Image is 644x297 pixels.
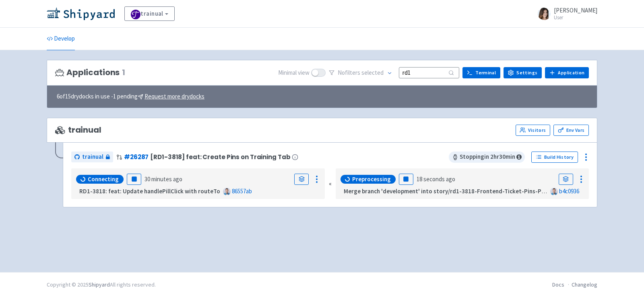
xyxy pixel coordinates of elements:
[55,68,125,77] h3: Applications
[82,152,103,162] span: trainual
[516,125,550,136] a: Visitors
[352,175,391,183] span: Preprocessing
[553,125,589,136] a: Env Vars
[559,187,579,195] a: b4c0936
[47,7,115,20] img: Shipyard logo
[344,187,561,195] strong: Merge branch 'development' into story/rd1-3818-Frontend-Ticket-Pins-Pins-Bar
[449,152,525,163] span: Stopping in 2 hr 30 min
[57,92,204,101] span: 6 of 15 drydocks in use - 1 pending
[399,174,413,185] button: Pause
[150,154,290,160] span: [RD1-3818] feat: Create Pins on Training Tab
[89,281,110,288] a: Shipyard
[554,15,597,20] small: User
[47,28,75,50] a: Develop
[533,7,597,20] a: [PERSON_NAME] User
[462,67,500,78] a: Terminal
[554,6,597,14] span: [PERSON_NAME]
[338,68,384,78] span: No filter s
[124,6,175,21] a: trainual
[399,67,459,78] input: Search...
[361,69,384,76] span: selected
[278,68,310,78] span: Minimal view
[545,67,589,78] a: Application
[122,68,125,77] span: 1
[329,168,332,199] div: «
[79,187,220,195] strong: RD1-3818: feat: Update handlePillClick with routeTo
[124,153,149,161] a: #26287
[504,67,542,78] a: Settings
[127,174,141,185] button: Pause
[71,152,113,162] a: trainual
[55,125,101,135] span: trainual
[47,281,156,289] div: Copyright © 2025 All rights reserved.
[531,152,578,163] a: Build History
[572,281,597,288] a: Changelog
[144,92,204,100] u: Request more drydocks
[417,175,455,183] time: 18 seconds ago
[232,187,252,195] a: 86557ab
[144,175,182,183] time: 30 minutes ago
[88,175,119,183] span: Connecting
[552,281,564,288] a: Docs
